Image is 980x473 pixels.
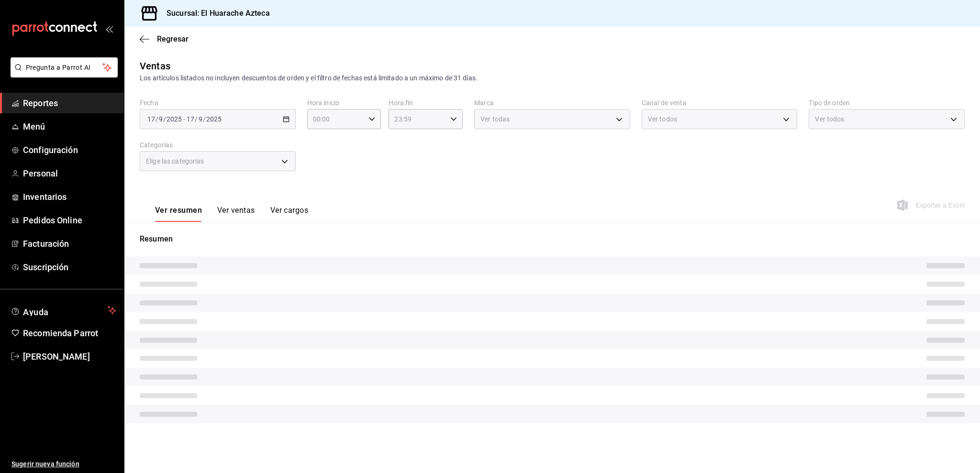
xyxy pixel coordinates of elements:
button: Ver resumen [155,206,202,222]
span: Facturación [23,237,116,250]
div: navigation tabs [155,206,308,222]
input: -- [158,115,163,123]
input: -- [186,115,195,123]
a: Pregunta a Parrot AI [7,69,118,79]
input: -- [198,115,203,123]
input: ---- [166,115,182,123]
div: Los artículos listados no incluyen descuentos de orden y el filtro de fechas está limitado a un m... [140,73,965,83]
label: Tipo de orden [809,99,965,106]
span: [PERSON_NAME] [23,350,116,363]
div: Ventas [140,59,170,73]
label: Marca [474,99,630,106]
span: Sugerir nueva función [11,459,116,469]
span: / [163,115,166,123]
span: Elige las categorías [146,156,204,166]
label: Hora fin [389,99,463,106]
span: Pregunta a Parrot AI [26,63,103,73]
button: Pregunta a Parrot AI [11,57,118,77]
button: open_drawer_menu [105,25,113,33]
input: ---- [206,115,222,123]
button: Ver ventas [217,206,255,222]
span: Ver todos [815,114,844,124]
span: Suscripción [23,261,116,274]
span: / [195,115,198,123]
label: Fecha [140,99,296,106]
input: -- [147,115,156,123]
span: Reportes [23,97,116,110]
label: Hora inicio [307,99,381,106]
span: Regresar [157,34,189,44]
p: Resumen [140,233,965,245]
span: Ver todos [648,114,677,124]
span: Personal [23,167,116,180]
span: / [156,115,158,123]
span: Ayuda [23,305,104,316]
label: Canal de venta [642,99,798,106]
label: Categorías [140,142,296,148]
button: Regresar [140,34,189,44]
span: Menú [23,120,116,133]
button: Ver cargos [270,206,309,222]
span: Recomienda Parrot [23,327,116,340]
span: Inventarios [23,190,116,203]
span: Pedidos Online [23,214,116,227]
span: Ver todas [480,114,510,124]
span: / [203,115,206,123]
span: - [183,115,185,123]
h3: Sucursal: El Huarache Azteca [159,8,270,19]
span: Configuración [23,143,116,156]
